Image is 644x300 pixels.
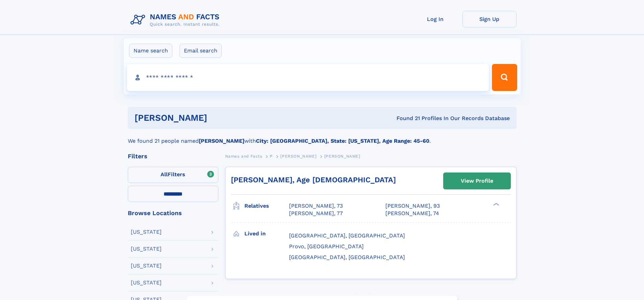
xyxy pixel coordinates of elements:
[385,202,440,210] a: [PERSON_NAME], 93
[131,246,162,252] div: [US_STATE]
[324,154,360,159] span: [PERSON_NAME]
[225,152,262,160] a: Names and Facts
[135,114,302,122] h1: [PERSON_NAME]
[270,152,273,160] a: P
[131,229,162,235] div: [US_STATE]
[127,64,489,91] input: search input
[280,152,316,160] a: [PERSON_NAME]
[280,154,316,159] span: [PERSON_NAME]
[180,44,222,58] label: Email search
[492,202,500,207] div: ❯
[231,176,396,184] a: [PERSON_NAME], Age [DEMOGRAPHIC_DATA]
[462,11,517,27] a: Sign Up
[129,44,172,58] label: Name search
[128,210,218,216] div: Browse Locations
[128,153,218,159] div: Filters
[461,173,493,189] div: View Profile
[408,11,462,27] a: Log In
[302,115,510,122] div: Found 21 Profiles In Our Records Database
[270,154,273,159] span: P
[244,200,289,212] h3: Relatives
[444,173,510,189] a: View Profile
[161,171,168,178] span: All
[492,64,517,91] button: Search Button
[131,280,162,285] div: [US_STATE]
[289,232,405,239] span: [GEOGRAPHIC_DATA], [GEOGRAPHIC_DATA]
[131,263,162,269] div: [US_STATE]
[199,138,244,144] b: [PERSON_NAME]
[289,210,343,217] a: [PERSON_NAME], 77
[256,138,429,144] b: City: [GEOGRAPHIC_DATA], State: [US_STATE], Age Range: 45-60
[289,243,364,250] span: Provo, [GEOGRAPHIC_DATA]
[128,11,225,29] img: Logo Names and Facts
[289,202,343,210] a: [PERSON_NAME], 73
[244,228,289,239] h3: Lived in
[128,129,517,145] div: We found 21 people named with .
[289,254,405,260] span: [GEOGRAPHIC_DATA], [GEOGRAPHIC_DATA]
[385,210,439,217] a: [PERSON_NAME], 74
[128,167,218,183] label: Filters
